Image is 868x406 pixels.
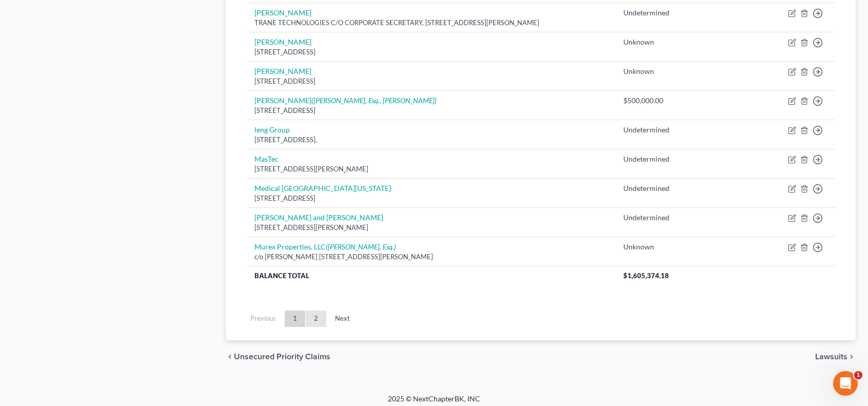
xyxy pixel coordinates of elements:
div: [STREET_ADDRESS], [254,135,607,145]
i: chevron_right [847,353,856,361]
i: chevron_left [226,353,234,361]
div: [STREET_ADDRESS] [254,106,607,115]
th: Balance Total [246,266,615,284]
div: Undetermined [623,125,681,135]
div: Unknown [623,66,681,76]
span: $1,605,374.18 [623,272,669,280]
div: [STREET_ADDRESS] [254,76,607,86]
a: 2 [306,311,326,327]
div: [STREET_ADDRESS][PERSON_NAME] [254,223,607,233]
a: Murex Properties, LLC([PERSON_NAME], Esq.) [254,242,396,251]
iframe: Intercom live chat [833,371,858,396]
a: 1 [285,311,305,327]
div: Unknown [623,242,681,252]
div: [STREET_ADDRESS] [254,47,607,57]
div: [STREET_ADDRESS] [254,194,607,203]
i: ([PERSON_NAME], Esq., [PERSON_NAME]) [311,96,437,105]
div: Undetermined [623,183,681,194]
span: Lawsuits [815,353,847,361]
a: Next [327,311,358,327]
span: Unsecured Priority Claims [234,353,330,361]
span: 1 [854,371,862,379]
a: [PERSON_NAME]([PERSON_NAME], Esq., [PERSON_NAME]) [254,96,437,105]
div: Unknown [623,37,681,47]
a: [PERSON_NAME] [254,8,311,17]
div: c/o [PERSON_NAME] [STREET_ADDRESS][PERSON_NAME] [254,252,607,262]
button: chevron_left Unsecured Priority Claims [226,353,330,361]
div: $500,000.00 [623,95,681,106]
button: Lawsuits chevron_right [815,353,856,361]
div: [STREET_ADDRESS][PERSON_NAME] [254,164,607,174]
div: Undetermined [623,154,681,164]
a: [PERSON_NAME] [254,37,311,46]
i: ([PERSON_NAME], Esq.) [326,242,396,251]
a: [PERSON_NAME] [254,67,311,75]
div: Undetermined [623,8,681,18]
a: MasTec [254,154,279,163]
a: leng Group [254,125,290,134]
a: Medical [GEOGRAPHIC_DATA][US_STATE] [254,184,391,192]
div: TRANE TECHNOLOGIES C/O CORPORATE SECRETARY, [STREET_ADDRESS][PERSON_NAME] [254,18,607,28]
a: [PERSON_NAME] and [PERSON_NAME] [254,213,383,222]
div: Undetermined [623,212,681,223]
